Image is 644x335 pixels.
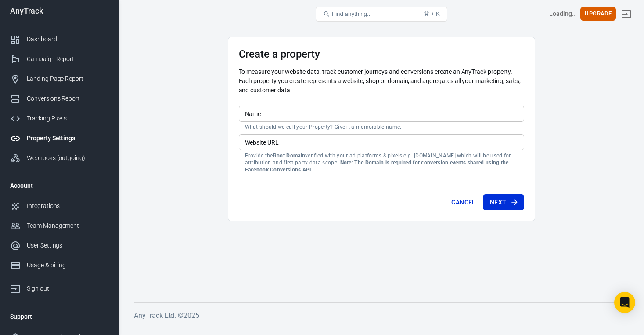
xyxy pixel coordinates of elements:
a: User Settings [3,236,115,255]
input: Your Website Name [239,106,524,122]
a: Campaign Report [3,49,115,69]
div: Webhooks (outgoing) [27,153,108,163]
div: Sign out [27,284,108,293]
strong: Root Domain [273,153,305,159]
div: AnyTrack [3,7,115,15]
div: Dashboard [27,35,108,44]
input: example.com [239,134,524,150]
button: Upgrade [580,7,616,21]
a: Sign out [3,275,115,299]
h6: AnyTrack Ltd. © 2025 [134,310,629,321]
li: Support [3,306,115,327]
div: Landing Page Report [27,74,108,84]
div: Campaign Report [27,55,108,64]
div: Open Intercom Messenger [614,292,635,313]
p: Provide the verified with your ad platforms & pixels e.g. [DOMAIN_NAME] which will be used for at... [245,152,518,173]
div: Property Settings [27,134,108,143]
a: Usage & billing [3,255,115,275]
a: Landing Page Report [3,69,115,89]
h3: Create a property [239,48,524,60]
a: Conversions Report [3,89,115,109]
div: Integrations [27,201,108,211]
a: Dashboard [3,29,115,49]
a: Tracking Pixels [3,109,115,128]
button: Next [483,194,524,211]
div: ⌘ + K [424,11,440,17]
strong: Note: The Domain is required for conversion events shared using the Facebook Conversions API. [245,160,509,173]
a: Sign out [616,4,637,25]
div: Tracking Pixels [27,114,108,123]
a: Property Settings [3,128,115,148]
p: To measure your website data, track customer journeys and conversions create an AnyTrack property... [239,67,524,95]
div: Conversions Report [27,94,108,103]
a: Team Management [3,216,115,236]
div: Usage & billing [27,261,108,270]
span: Find anything... [332,11,372,17]
div: User Settings [27,241,108,250]
p: What should we call your Property? Give it a memorable name. [245,124,518,131]
a: Webhooks (outgoing) [3,148,115,168]
button: Find anything...⌘ + K [316,7,447,22]
button: Cancel [448,194,479,211]
div: Account id: <> [549,9,577,18]
a: Integrations [3,196,115,216]
div: Team Management [27,221,108,230]
li: Account [3,175,115,196]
